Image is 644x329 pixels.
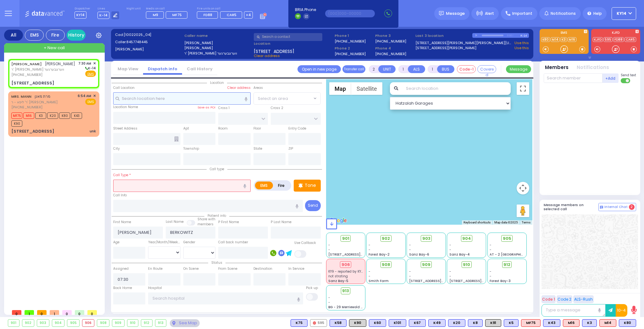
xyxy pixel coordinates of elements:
[113,240,119,245] label: Age
[78,94,91,98] span: 6:54 AM
[375,39,406,43] label: [PHONE_NUMBER]
[294,240,316,245] label: Use Callback
[375,46,414,51] span: Phone 4
[126,7,141,11] label: Night unit
[67,30,86,41] a: History
[11,120,22,127] span: K90
[422,262,430,268] span: 909
[490,247,491,252] span: -
[75,7,90,11] label: Dispatcher
[11,94,31,99] a: MRS. MANN
[52,320,64,326] div: 904
[598,203,636,211] button: Internal Chat 2
[183,146,199,151] label: Township
[207,167,227,171] span: Call type
[113,193,127,198] label: Call Info
[448,319,465,327] div: BLS
[62,310,72,315] span: 0
[254,53,280,58] span: Clear address
[328,243,330,247] span: -
[449,274,451,279] span: -
[170,319,199,327] div: See map
[613,37,624,42] a: FD88
[97,12,109,19] span: K-14
[514,45,529,51] a: Use this
[629,204,635,210] span: 2
[544,203,598,211] h5: Message members on selected call
[115,39,182,45] label: Caller:
[148,266,163,271] label: En Route
[573,295,594,303] button: ALS-Rush
[82,320,94,326] div: 906
[342,235,349,242] span: 901
[582,319,597,327] div: BLS
[551,11,576,16] span: Notifications
[25,310,34,315] span: 1
[23,113,34,119] span: M16
[409,319,426,327] div: K67
[67,320,79,326] div: 905
[506,65,531,73] button: Message
[330,319,347,327] div: BLS
[87,310,97,315] span: 0
[218,240,248,245] label: Call back number
[35,113,46,119] span: K3
[297,65,341,73] a: Open in new page
[504,319,519,327] div: K5
[619,319,636,327] div: BLS
[409,243,411,247] span: -
[541,37,550,42] a: K80
[463,262,470,268] span: 910
[490,252,536,257] span: AT - 2 [GEOGRAPHIC_DATA]
[113,220,131,225] label: First Name
[148,240,180,245] div: Year/Month/Week/Day
[124,32,151,37] span: [10022025_04]
[369,247,370,252] span: -
[75,11,86,19] span: KY14
[619,319,636,327] div: K80
[11,128,54,135] div: [STREET_ADDRESS]
[382,235,390,242] span: 902
[197,105,215,110] label: Save as POI
[113,66,143,72] a: Map View
[389,319,406,327] div: BLS
[335,51,366,56] label: [PHONE_NUMBER]
[11,100,58,105] span: ר' ליפא - ר' [PERSON_NAME]
[46,30,65,41] div: Fire
[44,45,65,51] span: + New call
[174,136,179,141] span: Other building occupants
[148,292,303,304] input: Search hospital
[616,304,627,317] button: 10-4
[112,320,124,326] div: 909
[603,37,613,42] a: 595
[328,295,330,300] span: -
[328,247,330,252] span: -
[329,82,351,95] button: Show street map
[342,65,365,73] button: Transfer call
[457,65,476,73] button: Code-1
[184,45,252,51] label: [PERSON_NAME]
[563,319,580,327] div: M16
[378,65,396,73] button: UNIT
[335,46,373,51] span: Phone 2
[310,319,327,327] div: 595
[617,11,626,16] span: KY14
[25,9,67,17] img: Logo
[146,7,190,11] label: Medic on call
[468,319,483,327] div: BLS
[8,320,19,326] div: 901
[11,80,54,86] div: [STREET_ADDRESS]
[113,85,135,90] label: Call Location
[113,146,120,151] label: City
[258,95,288,102] span: Select an area
[25,30,44,41] div: EMS
[291,319,308,327] div: BLS
[477,65,496,73] button: Covered
[599,319,616,327] div: M14
[389,319,406,327] div: K101
[503,262,510,268] span: 912
[127,320,138,326] div: 910
[183,126,189,131] label: Apt
[328,300,330,305] span: -
[37,310,47,315] span: 0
